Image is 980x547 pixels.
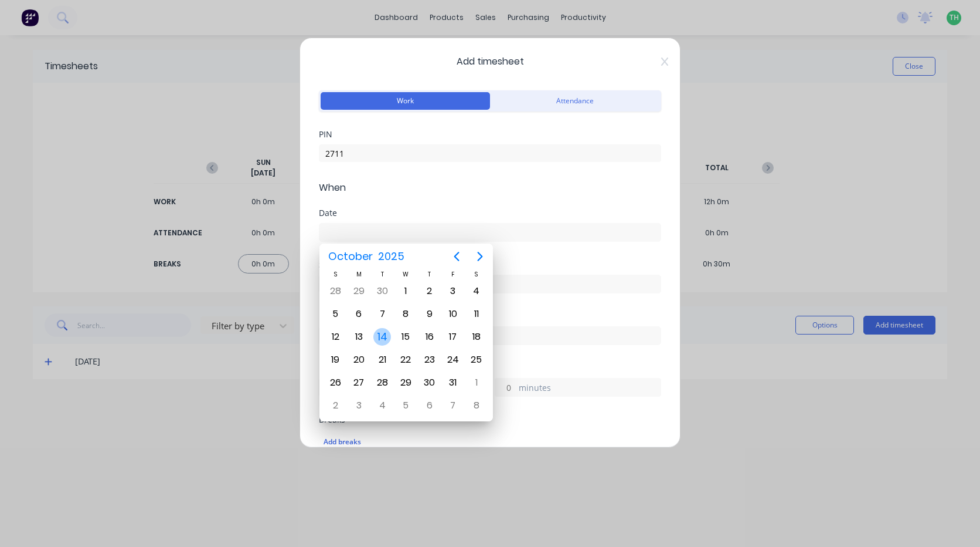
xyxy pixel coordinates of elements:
div: Friday, November 7, 2025 [444,397,462,414]
div: Start time [319,261,661,269]
button: October2025 [321,246,411,267]
div: Saturday, October 18, 2025 [468,328,485,346]
div: Breaks [319,416,661,424]
label: minutes [519,381,661,396]
input: 0 [495,379,516,396]
div: Monday, September 29, 2025 [350,282,367,300]
div: Monday, October 20, 2025 [350,351,367,369]
span: 2025 [375,246,407,267]
div: T [418,269,441,279]
span: October [325,246,375,267]
div: Saturday, October 25, 2025 [468,351,485,369]
div: Friday, October 10, 2025 [444,305,462,323]
div: Saturday, October 4, 2025 [468,282,485,300]
div: Thursday, October 9, 2025 [421,305,438,323]
input: Enter PIN [319,144,661,162]
div: Thursday, October 23, 2025 [421,351,438,369]
div: Tuesday, October 28, 2025 [373,374,391,391]
button: Attendance [490,92,659,110]
div: Sunday, October 19, 2025 [326,351,344,369]
div: Monday, October 13, 2025 [350,328,367,346]
div: F [441,269,465,279]
button: Work [321,92,490,110]
div: Saturday, November 8, 2025 [468,397,485,414]
div: Saturday, November 1, 2025 [468,374,485,391]
div: Finish time [319,312,661,320]
div: Saturday, October 11, 2025 [468,305,485,323]
div: Monday, October 27, 2025 [350,374,367,391]
div: Wednesday, October 8, 2025 [397,305,414,323]
div: Tuesday, October 7, 2025 [373,305,391,323]
div: PIN [319,130,661,139]
button: Previous page [445,245,468,268]
div: Friday, October 17, 2025 [444,328,462,346]
div: Monday, October 6, 2025 [350,305,367,323]
div: Sunday, October 26, 2025 [326,374,344,391]
div: Wednesday, November 5, 2025 [397,397,414,414]
div: Friday, October 24, 2025 [444,351,462,369]
div: W [394,269,417,279]
div: Thursday, October 30, 2025 [421,374,438,391]
div: Thursday, November 6, 2025 [421,397,438,414]
div: Friday, October 3, 2025 [444,282,462,300]
div: M [347,269,370,279]
div: Sunday, October 5, 2025 [326,305,344,323]
div: Wednesday, October 15, 2025 [397,328,414,346]
span: Add timesheet [319,55,661,69]
div: Wednesday, October 29, 2025 [397,374,414,391]
div: T [370,269,394,279]
div: Wednesday, October 1, 2025 [397,282,414,300]
div: Monday, November 3, 2025 [350,397,367,414]
button: Next page [468,245,492,268]
div: Sunday, October 12, 2025 [326,328,344,346]
div: Date [319,209,661,217]
div: Sunday, September 28, 2025 [326,282,344,300]
div: Thursday, October 16, 2025 [421,328,438,346]
span: When [319,181,661,195]
div: Today, Tuesday, October 14, 2025 [373,328,391,346]
div: Friday, October 31, 2025 [444,374,462,391]
div: Tuesday, October 21, 2025 [373,351,391,369]
div: Tuesday, September 30, 2025 [373,282,391,300]
div: Tuesday, November 4, 2025 [373,397,391,414]
div: Sunday, November 2, 2025 [326,397,344,414]
div: Add breaks [324,434,656,450]
div: S [324,269,347,279]
div: Hours worked [319,364,661,372]
div: Thursday, October 2, 2025 [421,282,438,300]
div: S [465,269,488,279]
div: Wednesday, October 22, 2025 [397,351,414,369]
